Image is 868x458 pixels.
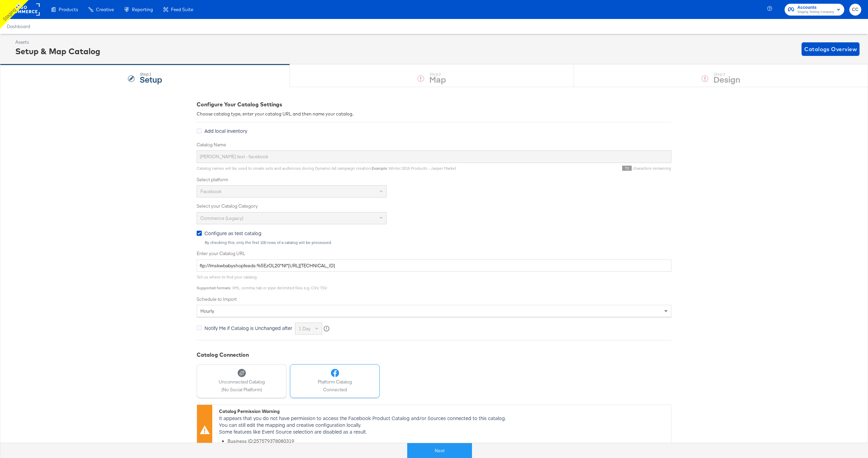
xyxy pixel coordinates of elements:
a: Dashboard [7,24,30,29]
div: Catalog Connection [197,351,671,359]
div: Catalog Permission Warning [219,408,668,415]
label: Select your Catalog Category [197,203,671,209]
span: Reporting [132,7,153,12]
span: Creative [96,7,114,12]
div: characters remaining [456,166,671,171]
span: 1 day [299,326,311,332]
span: Facebook [200,188,221,194]
button: Catalogs Overview [802,42,860,56]
span: Staging Testing Company [797,9,834,15]
div: Choose catalog type, enter your catalog URL and then name your catalog. [197,111,671,117]
input: Name your catalog e.g. My Dynamic Product Catalog [197,150,671,163]
label: Catalog Name [197,142,671,148]
span: Products [59,7,78,12]
div: Setup & Map Catalog [15,45,100,57]
div: Step: 1 [140,72,162,77]
button: AccountsStaging Testing Company [785,4,844,16]
div: By checking this, only the first 100 rows of a catalog will be processed. [204,240,671,245]
strong: Setup [140,74,162,85]
label: Enter your Catalog URL [197,250,671,257]
button: Platform CatalogConnected [290,364,380,398]
span: Configure as test catalog [204,230,261,236]
label: Schedule to Import [197,296,671,303]
p: It appears that you do not have permission to access the Facebook Product Catalog and/or Sources ... [219,414,668,435]
span: hourly [200,308,214,314]
span: Platform Catalog [318,379,352,385]
span: Notify Me if Catalog is Unchanged after [204,325,292,331]
span: Commerce (Legacy) [200,215,243,221]
span: Catalog names will be used to create sets and audiences during Dynamic Ad campaign creation. : Wi... [197,166,456,171]
span: (No Social Platform) [219,387,265,393]
strong: Example [372,166,387,171]
input: Enter Catalog URL, e.g. http://www.example.com/products.xml [197,259,671,272]
span: CC [852,6,859,14]
span: Add local inventory [204,127,247,134]
span: Connected [318,387,352,393]
div: Configure Your Catalog Settings [197,101,671,108]
span: Feed Suite [171,7,193,12]
strong: Supported formats [197,285,231,290]
span: Accounts [797,4,834,11]
span: Tell us where to find your catalog. : XML, comma, tab or pipe delimited files e.g. CSV, TSV. [197,274,327,290]
div: Assets [15,39,100,45]
label: Select platform [197,176,671,183]
span: Catalogs Overview [804,44,857,54]
button: Unconnected Catalog(No Social Platform) [197,364,287,398]
span: Unconnected Catalog [219,379,265,385]
button: CC [849,4,861,16]
span: 70 [622,166,632,171]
